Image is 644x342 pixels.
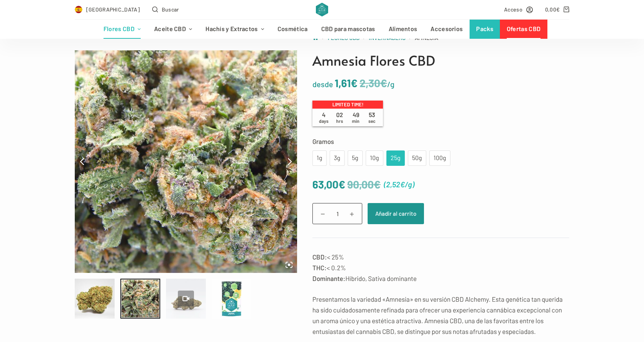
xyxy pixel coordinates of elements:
div: 5g [352,153,358,163]
div: 1g [317,153,322,163]
span: min [352,118,360,124]
bdi: 63,00 [312,178,345,191]
div: 10g [370,153,379,163]
span: ( ) [384,178,414,191]
strong: CBD: [312,253,327,261]
button: Abrir formulario de búsqueda [152,5,179,14]
a: CBD para mascotas [314,20,382,39]
a: Flores CBD [97,20,147,39]
div: 25g [391,153,400,163]
span: € [380,76,387,89]
span: € [556,6,560,13]
span: [GEOGRAPHIC_DATA] [86,5,140,14]
a: Accesorios [424,20,470,39]
span: /g [387,79,394,89]
span: € [374,178,381,191]
img: ES Flag [75,6,82,13]
bdi: 2,30 [360,76,387,89]
span: Flores CBD [328,34,360,41]
span: € [351,76,358,89]
bdi: 2,52 [386,180,405,189]
span: Acceso [504,5,522,14]
a: Cosmética [271,20,314,39]
img: flowers-greenhouse-amnesia-macro [75,50,297,273]
p: Limited time! [312,101,383,109]
span: hrs [336,118,343,124]
a: Hachís y Extractos [199,20,271,39]
span: /g [405,180,412,189]
div: 3g [334,153,340,163]
span: Buscar [162,5,179,14]
img: CBD Alchemy [316,3,328,17]
span: Invernadero [369,34,406,41]
a: Acceso [504,5,533,14]
bdi: 90,00 [347,178,381,191]
button: Añadir al carrito [368,203,424,224]
a: Carro de compra [545,5,569,14]
a: Select Country [75,5,140,14]
span: 02 [332,111,348,124]
div: 50g [412,153,422,163]
h1: Amnesia Flores CBD [312,50,569,71]
input: Cantidad de productos [312,203,362,224]
p: Presentamos la variedad «Amnesia» en su versión CBD Alchemy. Esta genética tan querida ha sido cu... [312,294,569,337]
span: € [400,180,405,189]
a: Alimentos [382,20,424,39]
span: 49 [348,111,364,124]
a: Aceite CBD [148,20,199,39]
strong: THC: [312,264,327,271]
span: 53 [364,111,380,124]
bdi: 0,00 [545,6,560,13]
div: 100g [434,153,446,163]
span: sec [368,118,375,124]
span: € [338,178,345,191]
a: Ofertas CBD [500,20,547,39]
span: desde [312,79,333,89]
p: < 25% < 0.2% Híbrido, Sativa dominante [312,251,569,284]
span: days [319,118,329,124]
strong: Dominante: [312,274,345,282]
label: Gramos [312,136,569,147]
nav: Menú de cabecera [97,20,547,39]
span: 4 [315,111,332,124]
bdi: 1,61 [335,76,358,89]
a: Packs [470,20,500,39]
